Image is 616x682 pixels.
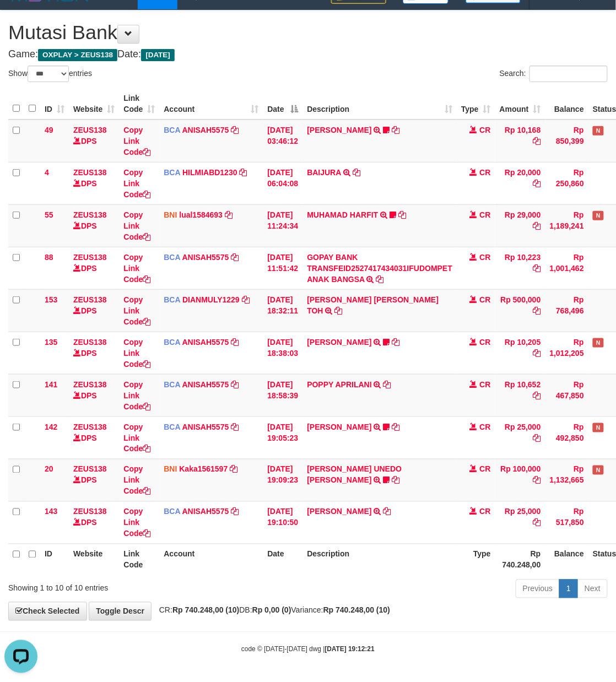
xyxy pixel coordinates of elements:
span: 20 [45,465,53,474]
a: Copy ANISAH5575 to clipboard [231,380,239,389]
a: ZEUS138 [73,210,107,219]
a: [PERSON_NAME] [307,338,371,347]
span: Has Note [593,338,604,348]
span: CR [480,168,491,177]
th: ID: activate to sort column ascending [40,88,69,120]
a: BAIJURA [307,168,341,177]
a: ZEUS138 [73,423,107,431]
a: Copy Link Code [123,168,150,199]
a: Copy Rp 20,000 to clipboard [533,179,541,188]
span: Has Note [593,423,604,432]
td: Rp 1,189,241 [545,204,588,247]
td: DPS [69,204,119,247]
label: Search: [500,66,608,82]
a: ANISAH5575 [182,507,229,516]
th: Date: activate to sort column descending [263,88,302,120]
a: ANISAH5575 [182,253,229,262]
a: GOPAY BANK TRANSFEID2527417434031IFUDOMPET ANAK BANGSA [307,253,452,284]
a: ANISAH5575 [182,380,229,389]
a: ZEUS138 [73,126,107,134]
a: [PERSON_NAME] [307,423,371,431]
td: Rp 10,205 [495,332,545,374]
a: Copy Rp 29,000 to clipboard [533,221,541,230]
span: 49 [45,126,53,134]
h1: Mutasi Bank [8,21,608,44]
span: BCA [164,338,180,347]
td: [DATE] 19:10:50 [263,501,302,544]
td: Rp 29,000 [495,204,545,247]
a: POPPY APRILANI [307,380,371,389]
td: Rp 1,132,665 [545,459,588,501]
span: [DATE] [141,49,175,61]
a: Copy SAMUEL UNEDO SIMBOLON to clipboard [392,476,400,485]
h4: Game: Date: [8,49,608,60]
th: Link Code: activate to sort column ascending [119,88,159,120]
th: Website [69,544,119,575]
td: [DATE] 03:46:12 [263,120,302,163]
input: Search: [529,66,608,82]
span: Has Note [593,126,604,136]
td: Rp 25,000 [495,416,545,459]
td: Rp 1,012,205 [545,332,588,374]
td: [DATE] 19:05:23 [263,416,302,459]
span: CR [480,253,491,262]
a: Copy ANISAH5575 to clipboard [231,423,239,431]
span: CR [480,423,491,431]
a: ANISAH5575 [182,423,229,431]
span: 88 [45,253,53,262]
span: 4 [45,168,49,177]
th: Account [159,544,263,575]
a: Copy lual1584693 to clipboard [225,210,233,219]
span: 153 [45,295,57,304]
span: CR [480,126,491,134]
span: OXPLAY > ZEUS138 [38,49,117,61]
td: Rp 10,223 [495,247,545,289]
td: Rp 10,168 [495,120,545,163]
select: Showentries [28,66,69,82]
a: Copy NELLY PAHWANI to clipboard [383,507,391,516]
td: [DATE] 18:38:03 [263,332,302,374]
span: Has Note [593,211,604,220]
a: Copy DIANMULY1229 to clipboard [242,295,250,304]
span: 142 [45,423,57,431]
a: Copy Rp 500,000 to clipboard [533,306,541,315]
span: BCA [164,168,180,177]
th: Description [302,544,457,575]
a: MUHAMAD HARFIT [307,210,378,219]
a: Copy Rp 25,000 to clipboard [533,518,541,527]
a: Copy ANISAH5575 to clipboard [231,253,239,262]
a: Copy Rp 10,205 to clipboard [533,349,541,358]
td: [DATE] 06:04:08 [263,162,302,204]
td: [DATE] 11:24:34 [263,204,302,247]
span: CR [480,465,491,474]
a: Copy INA PAUJANAH to clipboard [392,126,400,134]
td: DPS [69,416,119,459]
th: Website: activate to sort column ascending [69,88,119,120]
a: ZEUS138 [73,295,107,304]
span: BNI [164,465,177,474]
a: 1 [559,580,578,598]
td: DPS [69,162,119,204]
th: Account: activate to sort column ascending [159,88,263,120]
td: DPS [69,332,119,374]
a: Toggle Descr [89,602,152,621]
td: DPS [69,374,119,416]
td: DPS [69,459,119,501]
a: ZEUS138 [73,465,107,474]
a: Copy MUHAMAD HARFIT to clipboard [398,210,406,219]
a: Check Selected [8,602,87,621]
a: Copy Rp 25,000 to clipboard [533,434,541,442]
th: Description: activate to sort column ascending [302,88,457,120]
span: CR [480,338,491,347]
strong: Rp 0,00 (0) [252,606,291,615]
a: lual1584693 [179,210,223,219]
button: Open LiveChat chat widget [4,4,37,37]
span: CR [480,380,491,389]
td: Rp 768,496 [545,289,588,332]
strong: [DATE] 19:12:21 [325,646,375,653]
a: Copy Rp 10,223 to clipboard [533,264,541,273]
a: Copy Link Code [123,338,150,369]
td: [DATE] 11:51:42 [263,247,302,289]
th: Type [457,544,495,575]
th: Rp 740.248,00 [495,544,545,575]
